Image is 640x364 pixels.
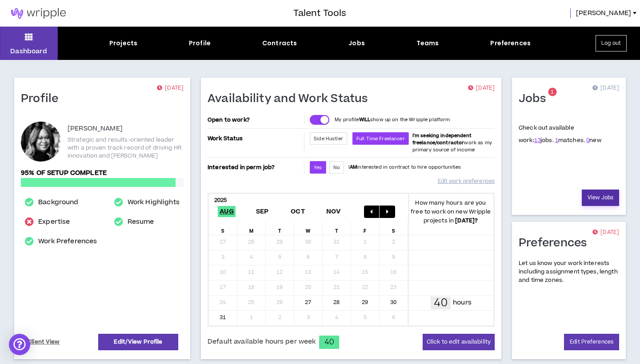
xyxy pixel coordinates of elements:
span: matches. [555,136,585,144]
div: Projects [109,39,137,48]
a: Edit/View Profile [98,334,178,350]
p: hours [453,298,472,308]
h1: Profile [21,92,65,106]
b: [DATE] ? [455,217,478,225]
p: [DATE] [157,84,184,93]
p: [DATE] [592,228,619,237]
span: Aug [218,206,236,217]
a: Background [38,197,78,208]
strong: AM [350,164,357,170]
a: 0 [586,136,589,144]
p: 95% of setup complete [21,168,184,178]
p: How many hours are you free to work on new Wripple projects in [408,198,493,225]
p: Let us know your work interests including assignment types, length and time zones. [519,259,619,285]
div: Preferences [490,39,531,48]
a: Edit Preferences [564,334,619,350]
a: Expertise [38,217,70,227]
p: Dashboard [10,47,47,56]
b: 2025 [214,196,227,204]
span: jobs. [534,136,554,144]
a: Work Preferences [38,236,97,247]
p: Strategic and results-oriented leader with a proven track record of driving HR innovation and [PE... [68,136,184,160]
span: new [586,136,601,144]
p: [DATE] [592,84,619,93]
h1: Availability and Work Status [208,92,375,106]
span: [PERSON_NAME] [576,8,631,18]
span: Nov [324,206,343,217]
div: T [323,222,351,235]
button: Click to edit availability [423,334,495,350]
p: Check out available work: [519,124,601,144]
div: Contracts [262,39,297,48]
div: M [237,222,266,235]
span: No [333,164,340,171]
a: 13 [534,136,540,144]
a: View Jobs [582,190,619,206]
a: Resume [128,217,154,227]
p: Interested in perm job? [208,161,302,174]
p: My profile show up on the Wripple platform [335,116,450,123]
button: Log out [596,35,627,51]
a: Edit work preferences [438,174,495,189]
h1: Preferences [519,236,594,250]
span: Yes [314,164,322,171]
span: 1 [551,88,554,96]
div: S [209,222,237,235]
div: Profile [189,39,211,48]
span: work as my primary source of income [412,132,492,153]
sup: 1 [548,88,556,96]
p: Work Status [208,132,302,145]
a: Client View [26,334,61,350]
div: W [294,222,323,235]
strong: WILL [359,116,371,123]
div: Open Intercom Messenger [9,334,30,355]
p: Open to work? [208,116,302,123]
div: Teams [416,39,439,48]
div: S [380,222,408,235]
a: Work Highlights [128,197,180,208]
b: I'm seeking independent freelance/contractor [412,132,472,146]
p: [PERSON_NAME] [68,123,123,134]
h3: Talent Tools [293,7,346,20]
p: [DATE] [468,84,495,93]
span: Sep [254,206,271,217]
div: Roseanne N. [21,122,61,162]
h1: Jobs [519,92,552,106]
span: Default available hours per week [208,337,316,347]
p: I interested in contract to hire opportunities [348,164,461,171]
span: Oct [289,206,307,217]
div: Jobs [348,39,365,48]
div: F [351,222,380,235]
span: Side Hustler [314,135,343,142]
a: 1 [555,136,558,144]
div: T [266,222,294,235]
